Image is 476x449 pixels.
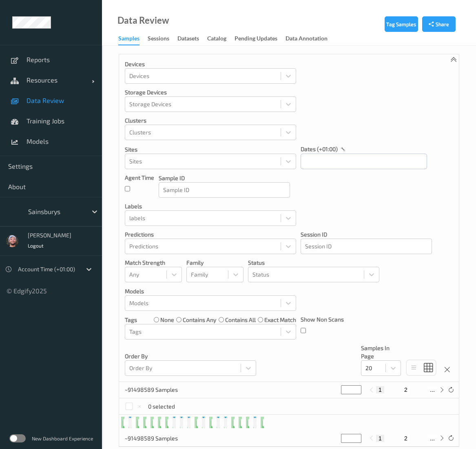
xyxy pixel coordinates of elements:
[286,33,336,45] a: Data Annotation
[118,34,139,45] div: Samples
[402,386,410,393] button: 2
[148,34,169,45] div: Sessions
[186,259,244,267] p: Family
[125,145,296,154] p: Sites
[301,315,344,324] p: Show Non Scans
[125,60,296,68] p: Devices
[148,402,175,411] p: 0 selected
[235,33,286,45] a: Pending Updates
[160,316,174,324] label: none
[385,16,418,32] button: Tag Samples
[361,344,401,360] p: Samples In Page
[125,352,256,360] p: Order By
[422,16,456,32] button: Share
[125,287,296,295] p: Models
[118,33,148,45] a: Samples
[264,316,296,324] label: exact match
[402,435,410,442] button: 2
[177,33,207,45] a: Datasets
[177,34,199,45] div: Datasets
[376,386,384,393] button: 1
[148,33,177,45] a: Sessions
[225,316,256,324] label: contains all
[427,435,437,442] button: ...
[301,230,432,239] p: Session ID
[427,386,437,393] button: ...
[207,33,235,45] a: Catalog
[125,230,296,239] p: Predictions
[117,16,169,25] div: Data Review
[159,174,290,182] p: Sample ID
[248,259,379,267] p: Status
[235,34,277,45] div: Pending Updates
[301,145,338,153] p: dates (+01:00)
[125,116,296,125] p: Clusters
[125,174,154,182] p: Agent Time
[125,259,182,267] p: Match Strength
[125,316,137,324] p: Tags
[207,34,226,45] div: Catalog
[125,202,296,210] p: labels
[286,34,328,45] div: Data Annotation
[125,88,296,96] p: Storage Devices
[376,435,384,442] button: 1
[125,386,186,394] p: ~91498589 Samples
[183,316,216,324] label: contains any
[125,434,186,442] p: ~91498589 Samples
